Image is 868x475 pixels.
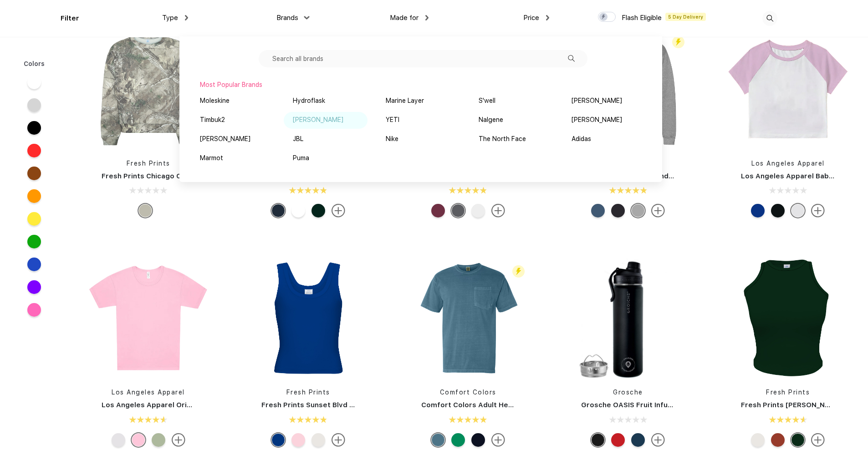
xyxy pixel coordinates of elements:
img: func=resize&h=266 [727,258,848,379]
img: more.svg [491,433,505,447]
div: Hydroflask [293,96,325,106]
img: more.svg [491,204,505,217]
a: Fresh Prints [766,389,810,396]
a: Los Angeles Apparel [751,160,825,167]
div: Ice Blue [431,433,445,447]
a: Fresh Prints [286,389,330,396]
div: Black White [771,204,785,217]
img: more.svg [332,433,345,447]
a: Comfort Colors Adult Heavyweight RS Pocket T-Shirt [421,401,608,409]
div: White Black [112,433,125,447]
div: Royal Fuchsia [751,204,765,217]
div: Charcoal Grey [451,204,465,217]
div: Filter [61,13,79,24]
div: Royal Blue [271,433,285,447]
span: Brands [276,14,298,22]
div: Marine Layer [386,96,424,106]
div: [PERSON_NAME] [572,115,622,125]
div: Baby Pink with White [291,433,305,447]
span: Type [162,14,178,22]
div: Moleskine [200,96,230,106]
img: filter_dropdown_search.svg [568,55,575,62]
div: Navy [271,204,285,217]
a: Grosche OASIS Fruit Infusion Water Flask [581,401,725,409]
img: func=resize&h=266 [567,258,689,379]
img: more.svg [811,433,825,447]
img: dropdown.png [425,15,429,20]
div: Sage [152,433,165,447]
div: White [291,204,305,217]
div: Dark Green [791,433,805,447]
div: JBL [293,134,303,144]
div: Colors [17,59,52,69]
div: Maroon [431,204,445,217]
div: Grass [451,433,465,447]
div: [PERSON_NAME] [293,115,343,125]
img: func=resize&h=266 [88,258,209,379]
div: Toasted [771,433,785,447]
img: func=resize&h=266 [248,258,369,379]
div: Nike [386,134,398,144]
div: Flame Red [611,433,625,447]
div: Mountain Blue [631,433,645,447]
div: The North Face [479,134,526,144]
img: dropdown.png [546,15,549,20]
img: desktop_search.svg [762,11,777,26]
div: Indigo Blue [591,204,605,217]
input: Search all brands [259,50,587,67]
img: more.svg [332,204,345,217]
span: Price [523,14,539,22]
div: YETI [386,115,399,125]
img: func=resize&h=266 [408,258,529,379]
span: Flash Eligible [622,14,662,22]
a: Comfort Colors [440,389,496,396]
img: dropdown.png [304,16,310,19]
div: Adidas [572,134,591,144]
div: True Navy [471,433,485,447]
div: [PERSON_NAME] [572,96,622,106]
img: func=resize&h=266 [88,29,209,150]
div: Dark Heather [611,204,625,217]
div: Puma [293,153,309,163]
div: Forest Green mto [311,204,325,217]
img: flash_active_toggle.svg [512,265,525,278]
div: Timbuk2 [200,115,225,125]
a: Los Angeles Apparel [112,389,185,396]
div: Camouflage [138,204,152,217]
img: more.svg [811,204,825,217]
div: Off White [751,433,765,447]
div: White Baby Pink [791,204,805,217]
div: Midnight Black [591,433,605,447]
img: more.svg [172,433,185,447]
img: more.svg [651,204,665,217]
span: Made for [390,14,419,22]
a: Grosche [613,389,643,396]
img: flash_active_toggle.svg [672,36,684,48]
a: Los Angeles Apparel Original Baby Rib Tee [102,401,250,409]
img: dropdown.png [185,15,188,20]
div: Most Popular Brands [200,80,642,90]
div: Baby Pink [132,433,145,447]
div: [PERSON_NAME] [200,134,250,144]
div: Sport Grey [631,204,645,217]
div: Marmot [200,153,223,163]
div: Off White [311,433,325,447]
a: Gildan Adult Heavy Blend Adult 8 Oz. 50/50 Fleece Crew [581,172,776,180]
div: Ash [471,204,485,217]
img: func=resize&h=266 [727,29,848,150]
a: Fresh Prints [127,160,170,167]
img: more.svg [651,433,665,447]
div: Nalgene [479,115,503,125]
a: Fresh Prints Chicago Camo Heavyweight Crewneck [102,172,281,180]
div: S'well [479,96,495,106]
a: Fresh Prints Sunset Blvd Ribbed Scoop Tank Top [261,401,431,409]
